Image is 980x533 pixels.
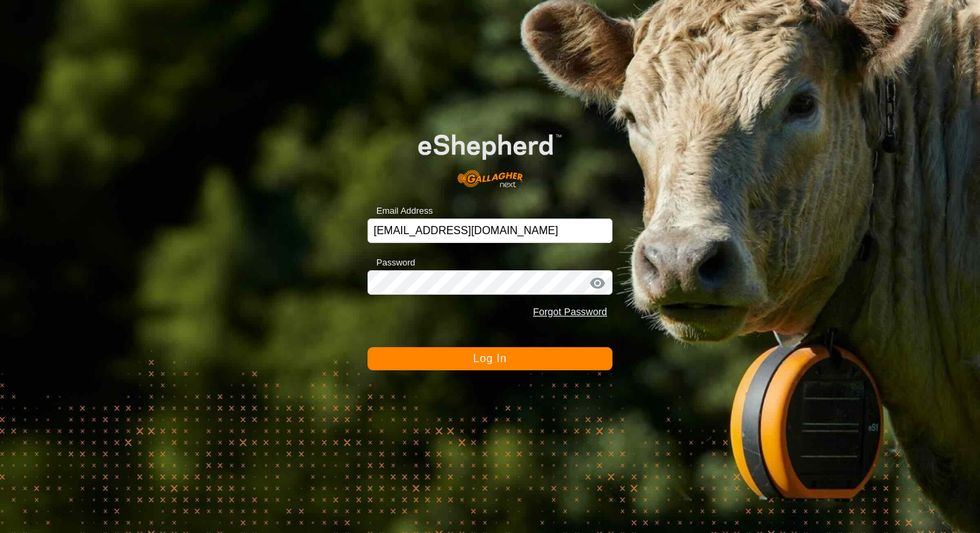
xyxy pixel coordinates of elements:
img: E-shepherd Logo [392,114,588,197]
label: Password [367,256,415,270]
label: Email Address [367,204,433,218]
button: Log In [367,347,612,370]
a: Forgot Password [533,306,607,317]
span: Log In [473,353,506,364]
input: Email Address [367,219,612,243]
